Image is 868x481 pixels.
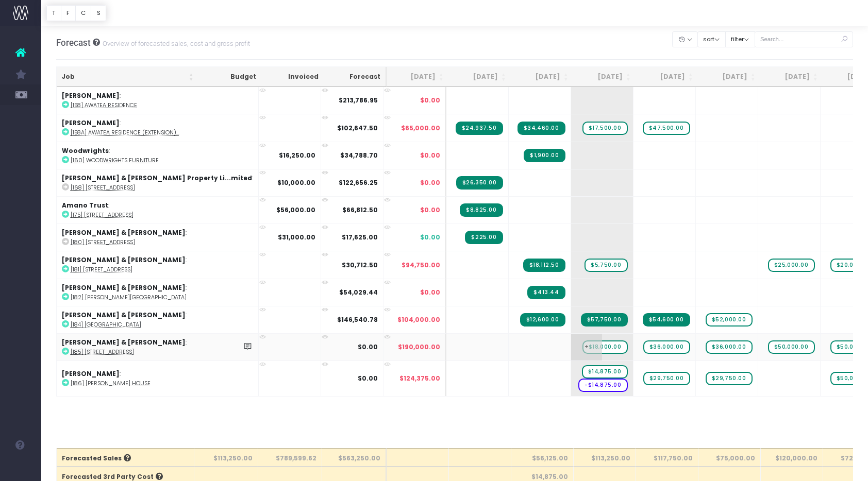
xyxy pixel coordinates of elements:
[465,231,503,244] span: Streamtime Invoice: INV-553 – [180] 397 Karaka Bay Road
[71,211,133,219] abbr: [175] 49 Hanene Street
[57,251,259,278] td: :
[578,379,628,392] span: wayahead Cost Forecast Item
[342,205,378,214] strong: $66,812.50
[402,261,440,270] span: $94,750.00
[456,122,503,135] span: Streamtime Invoice: INV-554 – [158A] Awatea Residence (Extension)
[460,203,503,217] span: Streamtime Invoice: INV-551 – [175] 49 Hanene Street
[199,67,261,87] th: Budget
[511,67,574,87] th: Aug 25: activate to sort column ascending
[706,313,753,327] span: wayahead Sales Forecast Item
[358,342,378,351] strong: $0.00
[61,5,76,21] button: F
[511,448,574,467] th: $56,125.00
[420,96,440,105] span: $0.00
[57,169,259,196] td: :
[62,338,186,347] strong: [PERSON_NAME] & [PERSON_NAME]
[574,67,636,87] th: Sep 25: activate to sort column ascending
[57,67,199,87] th: Job: activate to sort column ascending
[62,283,186,292] strong: [PERSON_NAME] & [PERSON_NAME]
[523,259,565,272] span: Streamtime Invoice: INV-558 – [181] 22 Tawariki Street
[57,333,259,360] td: :
[449,67,511,87] th: Jul 25: activate to sort column ascending
[57,196,259,224] td: :
[62,228,186,237] strong: [PERSON_NAME] & [PERSON_NAME]
[398,342,440,352] span: $190,000.00
[57,142,259,169] td: :
[636,67,698,87] th: Oct 25: activate to sort column ascending
[768,340,815,354] span: wayahead Sales Forecast Item
[71,101,137,109] abbr: [158] Awatea Residence
[706,372,753,385] span: wayahead Sales Forecast Item
[643,372,690,385] span: wayahead Sales Forecast Item
[401,124,440,133] span: $65,000.00
[698,67,761,87] th: Nov 25: activate to sort column ascending
[697,31,726,47] button: sort
[62,91,120,100] strong: [PERSON_NAME]
[339,178,378,187] strong: $122,656.25
[420,151,440,160] span: $0.00
[91,5,106,21] button: S
[574,448,636,467] th: $113,250.00
[358,374,378,383] strong: $0.00
[518,122,565,135] span: Streamtime Invoice: INV-556 – [158A] Awatea Residence (Extension)
[571,334,602,360] span: +
[194,448,258,467] th: $113,250.00
[706,340,753,354] span: wayahead Sales Forecast Item
[524,149,565,162] span: Streamtime Invoice: INV-557 – [160] Woodwrights Furniture
[57,279,259,306] td: :
[420,233,440,242] span: $0.00
[339,96,378,105] strong: $213,786.95
[324,67,387,87] th: Forecast
[258,448,322,467] th: $789,599.62
[585,259,627,272] span: wayahead Sales Forecast Item
[755,31,854,47] input: Search...
[527,286,565,299] span: Streamtime Invoice: INV-559 – [182] McGregor House
[768,259,815,272] span: wayahead Sales Forecast Item
[340,151,378,160] strong: $34,788.70
[71,321,141,329] abbr: [184] Hawkes Bay House
[643,313,690,327] span: Streamtime Invoice: INV-561 – [184] Hawkes Bay House
[62,369,120,378] strong: [PERSON_NAME]
[420,205,440,215] span: $0.00
[71,266,132,273] abbr: [181] 22 Tawariki Street
[339,288,378,297] strong: $54,029.44
[761,67,823,87] th: Dec 25: activate to sort column ascending
[13,460,28,476] img: images/default_profile_image.png
[276,205,315,214] strong: $56,000.00
[75,5,92,21] button: C
[698,448,761,467] th: $75,000.00
[57,87,259,114] td: :
[46,5,106,21] div: Vertical button group
[725,31,755,47] button: filter
[71,348,134,356] abbr: [185] 130 The Esplanade
[71,380,151,387] abbr: [186] Tara Iti House
[57,224,259,251] td: :
[57,114,259,141] td: :
[46,5,61,21] button: T
[420,288,440,297] span: $0.00
[643,340,690,354] span: wayahead Sales Forecast Item
[342,233,378,242] strong: $17,625.00
[581,313,628,327] span: Streamtime Invoice: INV-560 – [184] Hawkes Bay House
[397,315,440,324] span: $104,000.00
[56,38,91,48] span: Forecast
[71,238,135,246] abbr: [180] 397 Karaka Bay Road
[279,151,315,160] strong: $16,250.00
[643,122,690,135] span: wayahead Sales Forecast Item
[62,201,108,210] strong: Amano Trust
[399,374,440,383] span: $124,375.00
[277,178,315,187] strong: $10,000.00
[71,157,159,164] abbr: [160] Woodwrights Furniture
[456,176,503,190] span: Streamtime Invoice: INV-552 – [168] 367 Remuera Road
[62,255,186,264] strong: [PERSON_NAME] & [PERSON_NAME]
[636,448,698,467] th: $117,750.00
[62,146,109,155] strong: Woodwrights
[342,261,378,269] strong: $30,712.50
[62,174,252,182] strong: [PERSON_NAME] & [PERSON_NAME] Property Li...mited
[520,313,565,327] span: Streamtime Invoice: INV-555 – [184] Hawkes Bay House
[420,178,440,187] span: $0.00
[322,448,387,467] th: $563,250.00
[337,315,378,324] strong: $146,540.78
[582,122,628,135] span: wayahead Sales Forecast Item
[71,129,179,136] abbr: [158A] Awatea Residence (Extension)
